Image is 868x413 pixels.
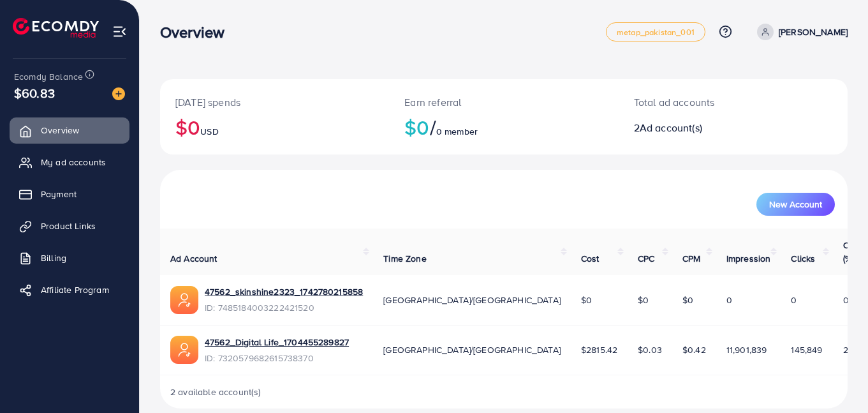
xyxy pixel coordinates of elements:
span: $0 [682,294,693,306]
img: menu [112,24,127,39]
h2: $0 [175,115,374,139]
span: 145,849 [791,343,822,356]
span: My ad accounts [41,156,106,169]
span: Billing [41,252,66,264]
img: image [112,87,125,100]
span: $0 [581,294,592,306]
span: Impression [726,252,771,265]
p: Earn referral [404,94,603,110]
a: My ad accounts [10,149,129,175]
h2: 2 [634,122,776,134]
a: Billing [10,245,129,271]
p: [PERSON_NAME] [779,24,848,40]
a: Overview [10,117,129,143]
span: 0 [843,294,849,306]
a: Payment [10,181,129,207]
span: Cost [581,252,600,265]
span: [GEOGRAPHIC_DATA]/[GEOGRAPHIC_DATA] [383,343,561,356]
span: Ad account(s) [640,121,702,135]
span: Affiliate Program [41,283,109,296]
span: Time Zone [383,252,426,265]
span: / [430,112,436,142]
span: ID: 7320579682615738370 [205,352,349,364]
span: USD [200,125,218,138]
span: ID: 7485184003222421520 [205,301,363,314]
span: metap_pakistan_001 [617,28,695,36]
span: Clicks [791,252,815,265]
span: Overview [41,124,79,137]
span: $0.03 [638,343,662,356]
a: metap_pakistan_001 [606,22,705,41]
span: $60.83 [14,84,55,102]
span: Product Links [41,220,96,232]
span: 11,901,839 [726,343,767,356]
span: 2.78 [843,343,860,356]
span: 0 [791,294,797,306]
h3: Overview [160,23,235,41]
span: $0.42 [682,343,706,356]
a: [PERSON_NAME] [752,24,848,40]
span: Payment [41,188,77,200]
span: CPC [638,252,654,265]
span: CPM [682,252,700,265]
a: 47562_skinshine2323_1742780215858 [205,285,363,298]
a: Affiliate Program [10,277,129,303]
a: Product Links [10,213,129,239]
a: 47562_Digital Life_1704455289827 [205,336,349,349]
h2: $0 [404,115,603,139]
button: New Account [756,193,835,216]
span: $0 [638,294,649,306]
p: [DATE] spends [175,94,374,110]
span: [GEOGRAPHIC_DATA]/[GEOGRAPHIC_DATA] [383,294,561,306]
span: New Account [769,200,822,209]
span: $2815.42 [581,343,617,356]
span: Ad Account [170,252,217,265]
img: ic-ads-acc.e4c84228.svg [170,336,198,364]
span: 0 [726,294,732,306]
span: Ecomdy Balance [14,70,83,83]
span: 0 member [436,125,478,138]
span: 2 available account(s) [170,386,261,398]
span: CTR (%) [843,239,860,264]
img: logo [13,18,99,38]
p: Total ad accounts [634,94,776,110]
img: ic-ads-acc.e4c84228.svg [170,286,198,314]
